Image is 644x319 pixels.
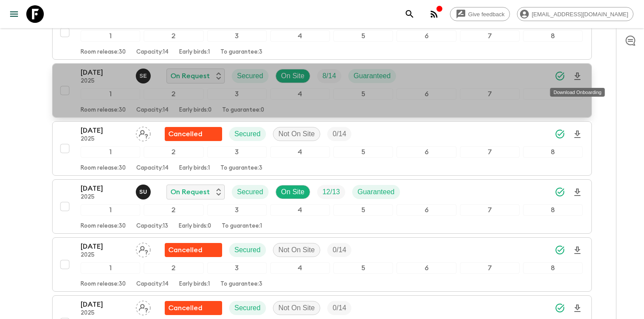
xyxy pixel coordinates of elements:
[464,11,510,18] span: Give feedback
[52,5,592,60] button: [DATE]2025Assign pack leaderFlash Pack cancellationSecuredNot On SiteTrip Fill12345678Room releas...
[333,204,393,216] div: 5
[52,237,592,292] button: [DATE]2025Assign pack leaderFlash Pack cancellationSecuredNot On SiteTrip Fill12345678Room releas...
[322,71,336,81] p: 8 / 14
[327,127,351,141] div: Trip Fill
[270,146,330,158] div: 4
[144,30,203,42] div: 2
[136,185,152,199] button: SU
[234,303,261,313] p: Secured
[136,303,151,310] span: Assign pack leader
[144,204,203,216] div: 2
[168,245,202,255] p: Cancelled
[357,187,395,197] p: Guaranteed
[572,245,583,256] svg: Download Onboarding
[450,7,510,21] a: Give feedback
[179,49,210,56] p: Early birds: 1
[333,146,393,158] div: 5
[572,129,583,140] svg: Download Onboarding
[207,88,267,100] div: 3
[281,187,304,197] p: On Site
[165,243,222,257] div: Flash Pack cancellation
[52,121,592,176] button: [DATE]2025Assign pack leaderFlash Pack cancellationSecuredNot On SiteTrip Fill12345678Room releas...
[81,67,129,78] p: [DATE]
[81,241,129,252] p: [DATE]
[460,204,520,216] div: 7
[333,88,393,100] div: 5
[207,204,267,216] div: 3
[460,262,520,274] div: 7
[207,262,267,274] div: 3
[136,223,168,230] p: Capacity: 13
[136,165,169,172] p: Capacity: 14
[396,88,456,100] div: 6
[220,165,262,172] p: To guarantee: 3
[81,223,126,230] p: Room release: 30
[222,223,262,230] p: To guarantee: 1
[273,243,321,257] div: Not On Site
[572,303,583,314] svg: Download Onboarding
[279,303,315,313] p: Not On Site
[136,129,151,136] span: Assign pack leader
[322,187,340,197] p: 12 / 13
[279,245,315,255] p: Not On Site
[5,5,23,23] button: menu
[81,183,129,194] p: [DATE]
[270,262,330,274] div: 4
[136,187,152,194] span: Sefa Uz
[220,49,262,56] p: To guarantee: 3
[281,71,304,81] p: On Site
[81,125,129,136] p: [DATE]
[170,71,210,81] p: On Request
[333,30,393,42] div: 5
[170,187,210,197] p: On Request
[136,71,152,78] span: Süleyman Erköse
[144,146,203,158] div: 2
[555,303,565,313] svg: Synced Successfully
[136,281,169,288] p: Capacity: 14
[168,303,202,313] p: Cancelled
[179,107,212,114] p: Early birds: 0
[333,303,346,313] p: 0 / 14
[136,69,152,83] button: SE
[460,146,520,158] div: 7
[168,129,202,139] p: Cancelled
[460,88,520,100] div: 7
[396,30,456,42] div: 6
[327,301,351,315] div: Trip Fill
[222,107,264,114] p: To guarantee: 0
[237,71,263,81] p: Secured
[139,188,147,196] p: S U
[527,11,633,18] span: [EMAIL_ADDRESS][DOMAIN_NAME]
[179,165,210,172] p: Early birds: 1
[229,301,266,315] div: Secured
[144,262,203,274] div: 2
[273,127,321,141] div: Not On Site
[270,30,330,42] div: 4
[165,301,222,315] div: Flash Pack cancellation
[81,194,129,201] p: 2025
[81,262,140,274] div: 1
[550,88,605,97] div: Download Onboarding
[270,88,330,100] div: 4
[273,301,321,315] div: Not On Site
[136,107,169,114] p: Capacity: 14
[220,281,262,288] p: To guarantee: 3
[144,88,203,100] div: 2
[396,146,456,158] div: 6
[207,146,267,158] div: 3
[555,245,565,255] svg: Synced Successfully
[517,7,633,21] div: [EMAIL_ADDRESS][DOMAIN_NAME]
[179,281,210,288] p: Early birds: 1
[523,262,583,274] div: 8
[52,63,592,118] button: [DATE]2025Süleyman ErköseOn RequestSecuredOn SiteTrip FillGuaranteed12345678Room release:30Capaci...
[333,245,346,255] p: 0 / 14
[555,129,565,139] svg: Synced Successfully
[232,185,269,199] div: Secured
[396,204,456,216] div: 6
[165,127,222,141] div: Flash Pack cancellation
[81,107,126,114] p: Room release: 30
[572,187,583,198] svg: Download Onboarding
[333,129,346,139] p: 0 / 14
[81,165,126,172] p: Room release: 30
[279,129,315,139] p: Not On Site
